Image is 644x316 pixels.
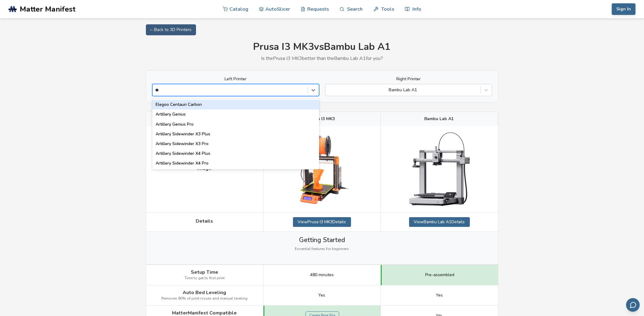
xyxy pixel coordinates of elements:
[198,166,212,171] span: Image
[162,297,248,301] span: Removes 80% of print issues and manual leveling
[152,139,319,149] div: Artillery Sidewinder X3 Pro
[196,218,213,224] span: Details
[172,310,237,316] span: MatterManifest Compatible
[191,269,218,275] span: Setup Time
[20,5,75,13] span: Matter Manifest
[319,293,325,298] span: Yes
[310,273,334,277] span: 480 minutes
[152,129,319,139] div: Artillery Sidewinder X3 Plus
[146,24,196,35] a: ← Back to 3D Printers
[152,158,319,168] div: Artillery Sidewinder X4 Pro
[146,41,498,53] h1: Prusa I3 MK3 vs Bambu Lab A1
[309,116,335,121] span: Prusa I3 MK3
[183,290,226,295] span: Auto Bed Leveling
[152,77,319,82] label: Left Printer
[409,132,470,206] img: Bambu Lab A1
[152,100,319,109] div: Elegoo Centauri Carbon
[152,149,319,158] div: Artillery Sidewinder X4 Plus
[612,3,635,15] button: Sign In
[156,88,161,92] input: Elegoo Centauri CarbonArtillery GeniusArtillery Genius ProArtillery Sidewinder X3 PlusArtillery S...
[291,130,352,207] img: Prusa I3 MK3
[436,293,443,298] span: Yes
[425,273,454,277] span: Pre-assembled
[184,276,225,280] span: Time to get to first print
[293,217,351,227] a: ViewPrusa I3 MK3Details
[325,77,492,82] label: Right Printer
[152,120,319,129] div: Artillery Genius Pro
[295,247,349,251] span: Essential features for beginners
[425,116,454,121] span: Bambu Lab A1
[626,298,640,312] button: Send feedback via email
[152,109,319,119] div: Artillery Genius
[299,236,345,244] span: Getting Started
[409,217,470,227] a: ViewBambu Lab A1Details
[146,56,498,61] p: Is the Prusa I3 MK3 better than the Bambu Lab A1 for you?
[329,88,330,92] input: Bambu Lab A1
